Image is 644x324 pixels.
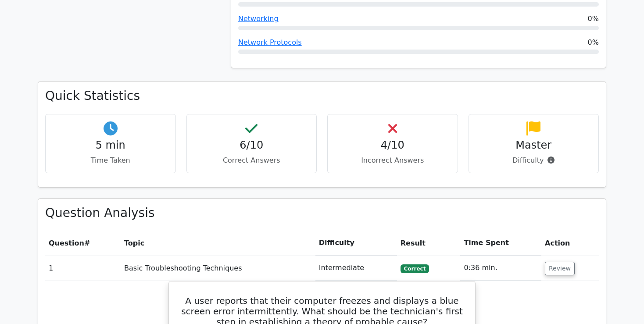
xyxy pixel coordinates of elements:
h3: Quick Statistics [45,89,599,103]
td: 1 [45,256,121,281]
th: Time Spent [460,231,541,256]
th: Action [541,231,599,256]
p: Incorrect Answers [335,155,451,166]
span: 0% [588,14,599,24]
td: Basic Troubleshooting Techniques [121,256,315,281]
h4: 6/10 [194,139,310,152]
td: Intermediate [315,256,397,281]
p: Difficulty [476,155,592,166]
span: Question [49,239,84,247]
th: Result [397,231,461,256]
th: # [45,231,121,256]
h3: Question Analysis [45,206,599,221]
th: Topic [121,231,315,256]
h4: 5 min [53,139,168,152]
th: Difficulty [315,231,397,256]
h4: 4/10 [335,139,451,152]
span: 0% [588,37,599,48]
p: Time Taken [53,155,168,166]
p: Correct Answers [194,155,310,166]
td: 0:36 min. [460,256,541,281]
h4: Master [476,139,592,152]
span: Correct [401,264,429,273]
a: Network Protocols [238,38,302,46]
a: Networking [238,14,279,23]
button: Review [545,262,575,275]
